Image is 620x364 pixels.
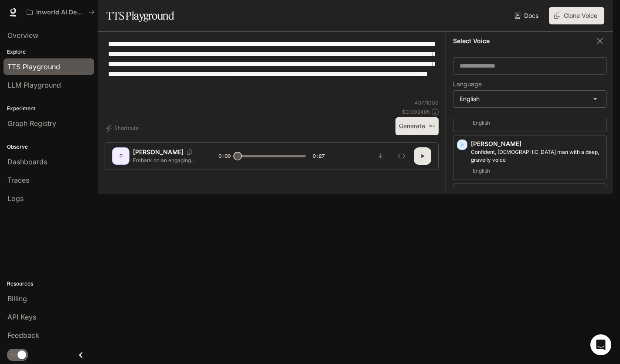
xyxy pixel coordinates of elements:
[313,152,325,160] span: 0:27
[471,148,603,164] p: Confident, British man with a deep, gravelly voice
[114,149,128,163] div: C
[105,121,142,135] button: Shortcuts
[471,139,603,148] p: [PERSON_NAME]
[471,166,492,176] span: English
[513,7,542,24] a: Docs
[372,147,389,165] button: Download audio
[133,156,198,164] p: Embark on an engaging journey through English history, from the intriguing Middle Ages to the tra...
[36,9,85,16] p: Inworld AI Demos
[453,91,606,107] div: English
[23,3,99,21] button: All workspaces
[549,7,604,24] button: Clone Voice
[471,118,492,128] span: English
[184,150,196,155] button: Copy Voice ID
[415,99,439,106] p: 497 / 1000
[453,81,482,87] p: Language
[393,147,410,165] button: Inspect
[429,124,435,129] p: ⌘⏎
[133,148,184,156] p: [PERSON_NAME]
[590,334,611,355] div: Open Intercom Messenger
[106,7,174,24] h1: TTS Playground
[395,117,439,135] button: Generate⌘⏎
[218,152,231,160] span: 0:00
